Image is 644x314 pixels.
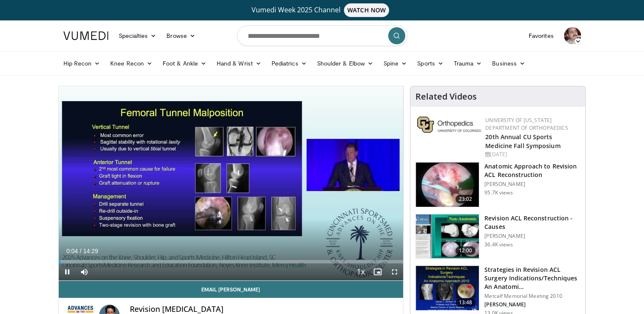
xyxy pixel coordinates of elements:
[312,55,378,72] a: Shoulder & Elbow
[412,55,449,72] a: Sports
[212,55,266,72] a: Hand & Wrist
[415,162,580,207] a: 23:02 Anatomic Approach to Revision ACL Reconstruction [PERSON_NAME] 95.7K views
[484,181,580,188] p: [PERSON_NAME]
[161,27,200,44] a: Browse
[455,195,476,203] span: 23:02
[455,246,476,255] span: 12:00
[66,248,78,254] span: 0:04
[130,305,397,314] h4: Revision [MEDICAL_DATA]
[416,163,479,207] img: fu_1.png.150x105_q85_crop-smart_upscale.jpg
[59,281,404,298] a: Email [PERSON_NAME]
[80,248,82,254] span: /
[449,55,487,72] a: Trauma
[485,117,568,131] a: University of [US_STATE] Department of Orthopaedics
[58,55,106,72] a: Hip Recon
[416,266,479,310] img: Picture_4_15_3.png.150x105_q85_crop-smart_upscale.jpg
[484,265,580,291] h3: Strategies in Revision ACL Surgery Indications/Techniques An Anatomi…
[352,263,369,280] button: Playback Rate
[59,263,76,280] button: Pause
[237,26,407,46] input: Search topics, interventions
[484,241,512,248] p: 36.4K views
[484,301,580,308] p: [PERSON_NAME]
[487,55,530,72] a: Business
[484,233,580,240] p: [PERSON_NAME]
[386,263,403,280] button: Fullscreen
[369,263,386,280] button: Enable picture-in-picture mode
[83,248,98,254] span: 14:29
[63,31,109,40] img: VuMedi Logo
[378,55,412,72] a: Spine
[157,55,212,72] a: Foot & Ankle
[484,189,512,196] p: 95.7K views
[105,55,157,72] a: Knee Recon
[564,27,581,44] img: Avatar
[485,151,578,158] div: [DATE]
[416,214,479,259] img: feAgcbrvkPN5ynqH5hMDoxOjByOzd1EX_1.150x105_q85_crop-smart_upscale.jpg
[485,133,560,150] a: 20th Annual CU Sports Medicine Fall Symposium
[114,27,162,44] a: Specialties
[59,260,404,263] div: Progress Bar
[484,162,580,179] h3: Anatomic Approach to Revision ACL Reconstruction
[417,117,481,133] img: 355603a8-37da-49b6-856f-e00d7e9307d3.png.150x105_q85_autocrop_double_scale_upscale_version-0.2.png
[266,55,312,72] a: Pediatrics
[484,214,580,231] h3: Revision ACL Reconstruction - Causes
[65,3,580,17] a: Vumedi Week 2025 ChannelWATCH NOW
[344,3,389,17] span: WATCH NOW
[76,263,93,280] button: Mute
[484,293,580,300] p: Metcalf Memorial Meeting 2010
[59,86,404,281] video-js: Video Player
[415,91,477,102] h4: Related Videos
[524,27,559,44] a: Favorites
[455,298,476,307] span: 13:48
[415,214,580,259] a: 12:00 Revision ACL Reconstruction - Causes [PERSON_NAME] 36.4K views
